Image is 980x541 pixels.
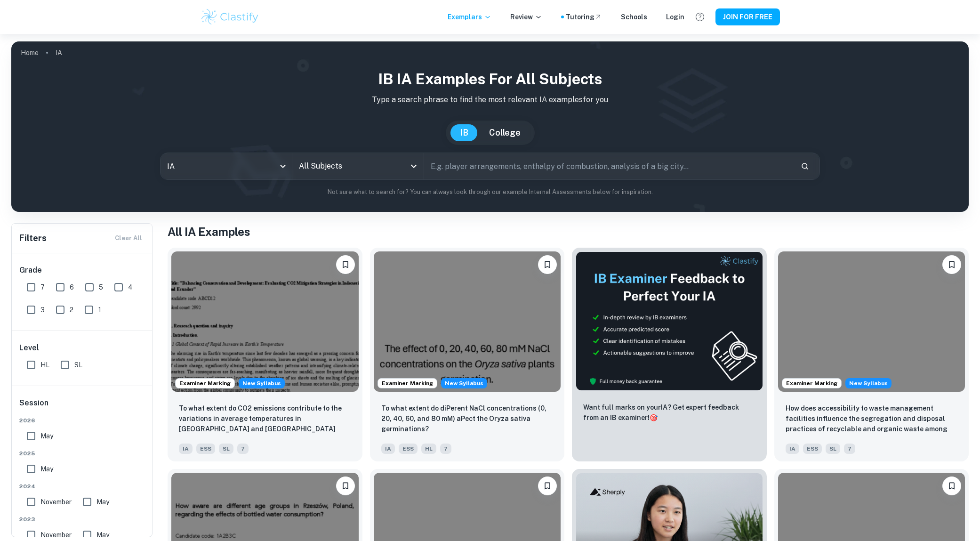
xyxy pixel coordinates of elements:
span: 2023 [19,515,145,524]
button: IB [450,124,478,141]
a: Home [21,46,39,59]
p: To what extent do CO2 emissions contribute to the variations in average temperatures in Indonesia... [179,403,351,435]
a: Examiner MarkingStarting from the May 2026 session, the ESS IA requirements have changed. We crea... [370,248,565,461]
span: HL [421,444,436,454]
h6: Filters [19,232,47,245]
p: IA [56,48,62,58]
span: 🎯 [650,414,658,421]
img: ESS IA example thumbnail: To what extent do diPerent NaCl concentr [374,251,561,392]
button: Please log in to bookmark exemplars [336,255,355,274]
span: 7 [40,282,45,292]
img: ESS IA example thumbnail: How does accessibility to waste manageme [778,251,965,392]
span: 2 [70,305,73,315]
button: Please log in to bookmark exemplars [336,476,355,495]
img: Clastify logo [200,8,260,26]
div: Starting from the May 2026 session, the ESS IA requirements have changed. We created this exempla... [441,378,487,388]
span: 5 [99,282,103,292]
span: 7 [844,444,855,454]
button: College [480,124,530,141]
h1: All IA Examples [168,223,969,240]
button: Search [797,158,813,174]
button: Please log in to bookmark exemplars [942,255,961,274]
span: SL [219,444,233,454]
span: 2024 [19,482,145,491]
span: 2026 [19,416,145,425]
span: SL [826,444,840,454]
span: SL [74,360,82,370]
a: ThumbnailWant full marks on yourIA? Get expert feedback from an IB examiner! [572,248,767,461]
button: Please log in to bookmark exemplars [942,476,961,495]
span: May [40,431,53,441]
span: ESS [399,444,418,454]
div: Starting from the May 2026 session, the ESS IA requirements have changed. We created this exempla... [239,378,285,388]
p: How does accessibility to waste management facilities influence the segregation and disposal prac... [786,403,958,435]
div: Starting from the May 2026 session, the ESS IA requirements have changed. We created this exempla... [845,378,892,388]
span: HL [40,360,49,370]
span: New Syllabus [441,378,487,388]
button: Please log in to bookmark exemplars [538,255,557,274]
img: Thumbnail [576,251,763,391]
button: JOIN FOR FREE [715,8,780,25]
p: Exemplars [448,12,491,22]
input: E.g. player arrangements, enthalpy of combustion, analysis of a big city... [424,153,793,179]
a: Tutoring [566,12,602,22]
span: 7 [237,444,249,454]
img: ESS IA example thumbnail: To what extent do CO2 emissions contribu [171,251,359,392]
a: Examiner MarkingStarting from the May 2026 session, the ESS IA requirements have changed. We crea... [168,248,362,461]
span: November [40,530,72,540]
button: Open [407,160,420,173]
button: Help and Feedback [692,9,708,25]
span: Examiner Marking [176,379,234,388]
span: IA [786,444,799,454]
span: IA [179,444,193,454]
p: Want full marks on your IA ? Get expert feedback from an IB examiner! [583,402,755,423]
h6: Session [19,397,145,416]
p: Review [510,12,542,22]
span: IA [381,444,395,454]
span: 7 [440,444,451,454]
p: Type a search phrase to find the most relevant IA examples for you [19,94,961,105]
span: ESS [803,444,822,454]
span: 6 [70,282,74,292]
a: Login [666,12,684,22]
button: Please log in to bookmark exemplars [538,476,557,495]
span: May [96,497,109,507]
span: May [96,530,109,540]
img: profile cover [11,41,969,212]
h1: IB IA examples for all subjects [19,68,961,90]
span: New Syllabus [239,378,285,388]
span: 3 [40,305,45,315]
h6: Level [19,342,145,354]
span: 1 [98,305,101,315]
span: 2025 [19,449,145,458]
a: Schools [621,12,647,22]
span: May [40,464,53,474]
p: Not sure what to search for? You can always look through our example Internal Assessments below f... [19,187,961,197]
a: Examiner MarkingStarting from the May 2026 session, the ESS IA requirements have changed. We crea... [774,248,969,461]
div: IA [161,153,292,179]
span: November [40,497,72,507]
span: New Syllabus [845,378,892,388]
h6: Grade [19,265,145,276]
p: To what extent do diPerent NaCl concentrations (0, 20, 40, 60, and 80 mM) aPect the Oryza sativa ... [381,403,554,434]
span: 4 [128,282,133,292]
span: Examiner Marking [378,379,437,388]
span: Examiner Marking [782,379,841,388]
span: ESS [196,444,215,454]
